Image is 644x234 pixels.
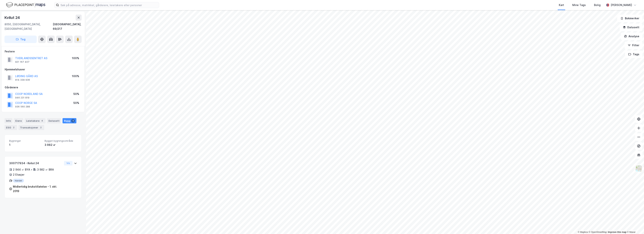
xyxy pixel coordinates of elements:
div: 2 [12,126,16,129]
div: 936 560 288 [15,105,30,108]
div: 1 [71,119,75,123]
div: Datasett [47,118,61,123]
div: 8050, [GEOGRAPHIC_DATA], [GEOGRAPHIC_DATA] [4,22,53,31]
span: Bygninger [9,139,42,142]
div: 1 [9,143,42,147]
div: 100% [72,56,79,60]
button: Filter [625,42,643,49]
div: Gårdeiere [5,85,81,90]
img: logo.f888ab2527a4732fd821a326f86c7f29.svg [6,2,45,8]
div: 3 982 ㎡ BRA [37,167,54,172]
a: Mapbox [578,231,588,233]
div: 50% [73,92,79,96]
div: 2 944 ㎡ BYA [13,167,30,172]
a: OpenStreetMap [589,231,607,233]
button: Vis [64,161,72,165]
div: 921 167 407 [15,60,29,63]
button: Tags [625,51,643,58]
button: Tag [4,36,37,43]
span: Bygget bygningsområde [45,139,77,142]
div: 50% [73,101,79,105]
div: 2 [39,126,43,129]
div: Kart [559,3,564,7]
div: Festere [5,49,81,54]
div: Bolig [594,3,601,7]
input: Søk på adresse, matrikkel, gårdeiere, leietakere eller personer [59,2,159,8]
div: 3 982 ㎡ [45,143,77,147]
img: Z [635,165,642,172]
div: ESG [4,125,17,130]
div: 914 339 936 [15,78,30,81]
div: 2 Etasjer [13,172,24,177]
div: Leietakere [25,118,45,123]
div: Hjemmelshaver [5,67,81,72]
div: Bygg [63,118,76,123]
div: [PERSON_NAME] [611,3,632,7]
div: 100% [72,74,79,78]
div: Transaksjoner [19,125,44,130]
button: Bokmerker [617,15,643,22]
button: Analyse [621,33,643,40]
div: Eiere [14,118,23,123]
div: Midlertidig brukstillatelse - 1. okt. 2019 [13,184,63,193]
a: Improve this map [608,231,626,233]
div: Kvilut 24 [4,15,21,21]
div: 4 [40,119,44,123]
iframe: Chat Widget [625,216,644,234]
button: Datasett [620,24,643,31]
div: Kontrollprogram for chat [625,216,644,234]
div: 300717934 - Kvilut 24 [9,161,63,165]
div: 946 231 819 [15,96,29,99]
div: • [31,168,32,171]
div: [GEOGRAPHIC_DATA], 69/217 [53,22,82,31]
div: Mine Tags [572,3,586,7]
div: Info [4,118,12,123]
